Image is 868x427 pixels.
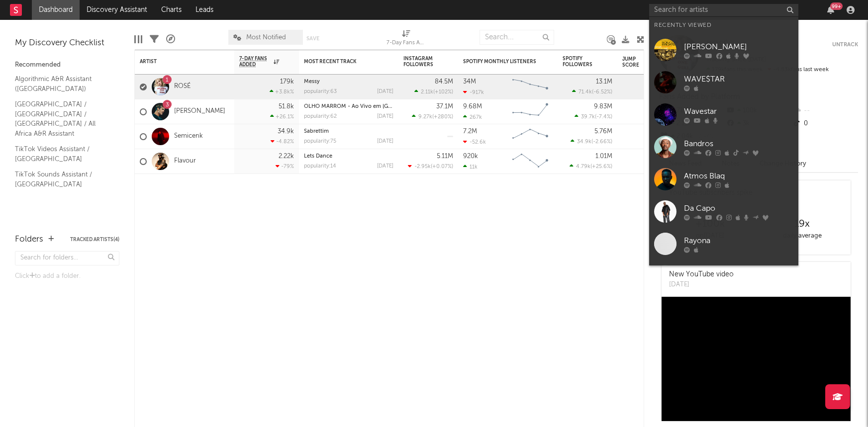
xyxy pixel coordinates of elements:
a: Atmos Blaq [649,163,798,195]
div: ( ) [572,88,612,95]
div: 1.01M [595,153,612,160]
div: ( ) [575,113,612,120]
a: OLHO MARROM - Ao Vivo em [GEOGRAPHIC_DATA] [304,104,439,109]
div: A&R Pipeline [166,25,175,54]
div: [DATE] [377,89,393,94]
a: TikTok Sounds Assistant / [GEOGRAPHIC_DATA] [15,169,109,189]
span: 4.79k [576,164,590,170]
button: 99+ [827,6,834,14]
div: Recently Viewed [654,19,793,31]
div: [PERSON_NAME] [684,41,793,53]
div: 67.8 [622,106,662,118]
a: ROSÉ [174,83,191,91]
div: Wavestar [684,105,793,117]
svg: Chart title [508,124,553,149]
div: popularity: 63 [304,89,337,94]
div: 5.76M [594,128,612,135]
div: ( ) [408,163,453,170]
span: 34.9k [577,139,591,145]
div: 267k [463,114,482,120]
div: 11k [463,164,478,170]
a: Lets Dance [304,154,332,159]
div: ( ) [570,163,612,170]
div: Sabrettim [304,129,393,134]
button: Untrack [832,40,858,50]
a: Flavour [174,157,196,166]
a: Da Capo [649,195,798,228]
span: +0.07 % [432,164,452,170]
div: 34M [463,79,476,85]
div: 5.11M [437,153,453,160]
a: TikTok Videos Assistant / [GEOGRAPHIC_DATA] [15,144,109,164]
div: 2.22k [279,153,294,160]
div: ( ) [412,113,453,120]
a: Semicenk [174,132,203,141]
div: Jump Score [622,56,647,68]
div: Atmos Blaq [684,170,793,182]
div: popularity: 62 [304,114,337,119]
svg: Chart title [508,99,553,124]
a: Bandros [649,131,798,163]
div: 13.1M [596,79,612,85]
div: Recommended [15,59,119,71]
span: 7-Day Fans Added [239,56,271,68]
div: Da Capo [684,202,793,214]
div: popularity: 14 [304,164,336,169]
div: Spotify Monthly Listeners [463,59,538,65]
div: 0 [792,117,858,130]
div: -4.82 % [271,138,294,145]
div: Folders [15,234,43,246]
a: [PERSON_NAME] [174,107,225,116]
div: [DATE] [377,164,393,169]
div: 9.83M [594,103,612,110]
div: WAVE$TAR [684,73,793,85]
div: Lets Dance [304,154,393,159]
a: Algorithmic A&R Assistant ([GEOGRAPHIC_DATA]) [15,74,109,94]
a: Messy [304,79,320,85]
span: 39.7k [581,114,595,120]
a: WAVE$TAR [649,66,798,98]
div: Spotify Followers [563,56,597,68]
div: Most Recent Track [304,59,379,65]
span: +25.6 % [592,164,611,170]
svg: Chart title [508,149,553,174]
div: +3.8k % [270,88,294,95]
div: ( ) [571,138,612,145]
span: 71.4k [579,89,592,95]
a: [PERSON_NAME] [649,260,798,292]
div: Filters [150,25,159,54]
span: 9.27k [418,114,432,120]
span: -6.52 % [593,89,611,95]
div: 19 x [756,218,848,230]
div: Messy [304,79,393,85]
div: 7-Day Fans Added (7-Day Fans Added) [386,25,426,54]
span: -2.66 % [593,139,611,145]
div: 62.0 [622,156,662,168]
div: Artist [140,59,214,65]
div: 179k [280,79,294,85]
div: Rayona [684,235,793,247]
span: Most Notified [246,34,286,41]
div: Click to add a folder. [15,270,119,282]
div: ( ) [414,88,453,95]
a: Sabrettim [304,129,329,134]
div: [DATE] [669,280,734,290]
div: 84.5M [435,79,453,85]
div: My Discovery Checklist [15,37,119,49]
div: 37.1M [436,103,453,110]
div: -- [792,104,858,117]
div: [DATE] [377,114,393,119]
div: 34.9k [278,128,294,135]
div: 69.8 [622,131,662,143]
span: -2.95k [414,164,431,170]
div: 920k [463,153,478,160]
div: [DATE] [377,139,393,144]
div: New YouTube video [669,269,734,280]
div: -79 % [276,163,294,170]
a: [PERSON_NAME] [649,34,798,66]
input: Search... [480,30,554,45]
div: Bandros [684,138,793,150]
div: Instagram Followers [403,56,438,68]
div: -52.6k [463,139,486,145]
a: [GEOGRAPHIC_DATA] / [GEOGRAPHIC_DATA] / [GEOGRAPHIC_DATA] / All Africa A&R Assistant [15,99,109,139]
